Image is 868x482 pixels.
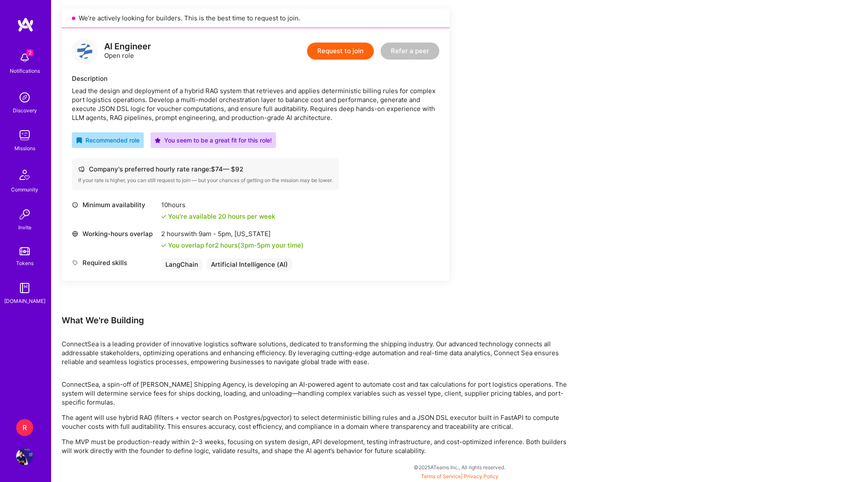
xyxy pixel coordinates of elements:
img: teamwork [16,127,33,144]
button: Refer a peer [381,43,439,60]
img: User Avatar [16,448,33,465]
div: AI Engineer [104,42,151,51]
div: What We're Building [62,315,572,326]
span: | [421,473,498,479]
div: 10 hours [161,200,275,209]
div: Minimum availability [72,200,157,209]
i: icon Cash [78,166,85,172]
a: Privacy Policy [464,473,498,479]
img: logo [72,38,97,64]
div: Tokens [16,259,34,268]
img: bell [16,49,33,66]
div: Invite [18,223,31,232]
div: Recommended role [76,136,139,145]
div: LangChain [161,258,202,271]
p: The agent will use hybrid RAG (filters + vector search on Postgres/pgvector) to select determinis... [62,413,572,431]
span: 9am - 5pm , [197,230,234,238]
div: Community [11,185,38,194]
a: R [14,419,35,436]
div: Working-hours overlap [72,229,157,238]
div: [DOMAIN_NAME] [4,297,46,305]
div: Company's preferred hourly rate range: $ 74 — $ 92 [78,165,333,174]
i: icon Check [161,243,166,248]
img: tokens [20,247,30,255]
div: ConnectSea is a leading provider of innovative logistics software solutions, dedicated to transfo... [62,339,572,366]
i: icon PurpleStar [155,137,161,143]
div: 2 hours with [US_STATE] [161,229,304,238]
div: You overlap for 2 hours ( your time) [168,241,304,250]
div: Missions [14,144,35,153]
div: Required skills [72,258,157,267]
button: Request to join [307,43,374,60]
i: icon Check [161,214,166,219]
p: ConnectSea, a spin-off of [PERSON_NAME] Shipping Agency, is developing an AI-powered agent to aut... [62,380,572,407]
div: We’re actively looking for builders. This is the best time to request to join. [62,9,450,28]
div: Lead the design and deployment of a hybrid RAG system that retrieves and applies deterministic bi... [72,86,439,122]
span: 3pm - 5pm [240,241,270,249]
a: Terms of Service [421,473,461,479]
div: If your rate is higher, you can still request to join — but your chances of getting on the missio... [78,177,333,184]
div: You seem to be a great fit for this role! [155,136,272,145]
div: Notifications [10,66,40,75]
div: Artificial Intelligence (AI) [207,258,292,271]
img: Invite [16,206,33,223]
i: icon Tag [72,260,78,266]
i: icon RecommendedBadge [76,137,82,143]
p: The MVP must be production-ready within 2–3 weeks, focusing on system design, API development, te... [62,437,572,455]
div: Discovery [13,106,37,115]
div: © 2025 ATeams Inc., All rights reserved. [51,456,868,478]
div: Description [72,74,439,83]
img: logo [17,17,34,32]
img: guide book [16,280,33,297]
img: Community [14,165,35,185]
span: 2 [26,49,33,56]
i: icon Clock [72,202,78,208]
i: icon World [72,231,78,237]
img: discovery [16,89,33,106]
div: Open role [104,42,151,60]
a: User Avatar [14,448,35,465]
div: You're available 20 hours per week [161,212,275,221]
div: R [16,419,33,436]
